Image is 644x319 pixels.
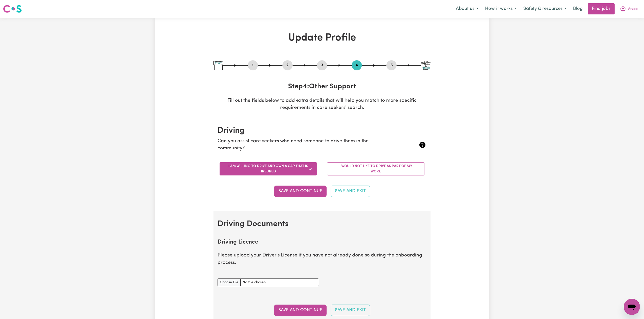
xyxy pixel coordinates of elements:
button: Go to step 1 [248,62,258,69]
img: Careseekers logo [3,4,22,13]
button: My Account [617,4,641,14]
button: About us [453,4,482,14]
button: Go to step 3 [317,62,327,69]
p: Fill out the fields below to add extra details that will help you match to more specific requirem... [213,97,431,112]
h3: Step 4 : Other Support [213,83,431,91]
a: Blog [570,3,586,14]
p: Please upload your Driver's License if you have not already done so during the onboarding process. [218,252,426,267]
a: Careseekers logo [3,3,22,15]
h2: Driving [218,126,426,135]
button: Go to step 5 [386,62,397,69]
button: Save and Exit [331,186,370,197]
span: Arzoo [628,6,638,12]
a: Find jobs [588,3,615,14]
h2: Driving Documents [218,219,426,229]
button: Save and Continue [274,305,327,316]
iframe: Button to launch messaging window [624,299,640,315]
button: I would not like to drive as part of my work [327,162,424,175]
button: I am willing to drive and own a car that is insured [220,162,317,175]
button: Go to step 2 [282,62,293,69]
button: How it works [482,4,520,14]
button: Go to step 4 [352,62,362,69]
button: Save and Continue [274,186,327,197]
button: Save and Exit [331,305,370,316]
button: Safety & resources [520,4,570,14]
h2: Driving Licence [218,239,426,246]
p: Can you assist care seekers who need someone to drive them in the community? [218,138,392,152]
h1: Update Profile [213,32,431,44]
